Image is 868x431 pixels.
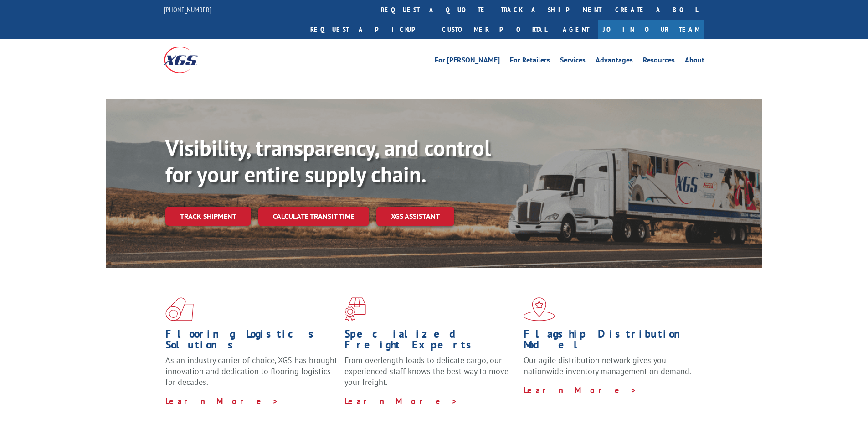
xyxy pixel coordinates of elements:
a: For [PERSON_NAME] [435,57,500,67]
a: Advantages [596,57,633,67]
a: Track shipment [165,207,251,226]
a: Learn More > [524,385,637,395]
span: As an industry carrier of choice, XGS has brought innovation and dedication to flooring logistics... [165,355,337,387]
a: Services [560,57,586,67]
a: Learn More > [344,396,458,406]
b: Visibility, transparency, and control for your entire supply chain. [165,134,491,188]
img: xgs-icon-total-supply-chain-intelligence-red [165,297,194,321]
a: Resources [643,57,675,67]
img: xgs-icon-flagship-distribution-model-red [524,297,555,321]
h1: Flagship Distribution Model [524,328,696,355]
h1: Flooring Logistics Solutions [165,328,338,355]
a: Calculate transit time [258,207,369,226]
a: Customer Portal [435,20,554,39]
a: About [685,57,704,67]
a: [PHONE_NUMBER] [164,5,211,14]
p: From overlength loads to delicate cargo, our experienced staff knows the best way to move your fr... [344,355,517,395]
a: Learn More > [165,396,279,406]
a: XGS ASSISTANT [376,207,454,226]
a: Join Our Team [598,20,704,39]
h1: Specialized Freight Experts [344,328,517,355]
a: Request a pickup [303,20,435,39]
span: Our agile distribution network gives you nationwide inventory management on demand. [524,355,691,376]
a: Agent [554,20,598,39]
a: For Retailers [510,57,550,67]
img: xgs-icon-focused-on-flooring-red [344,297,366,321]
